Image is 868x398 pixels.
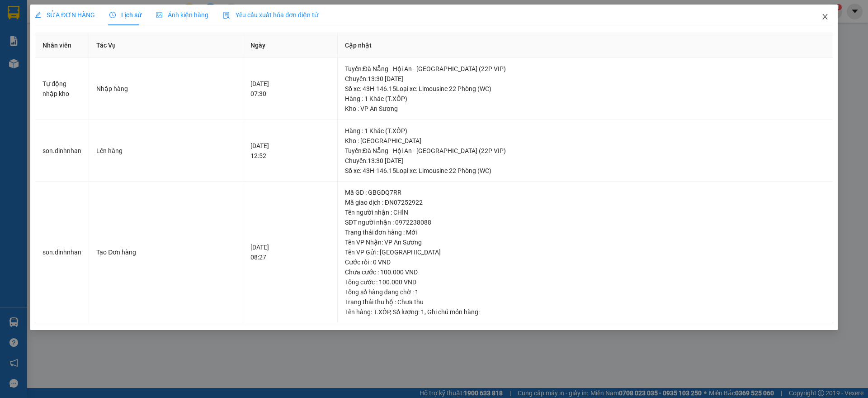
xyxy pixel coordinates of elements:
[345,297,826,307] div: Trạng thái thu hộ : Chưa thu
[35,182,89,323] td: son.dinhnhan
[345,146,826,176] div: Tuyến : Đà Nẵng - Hội An - [GEOGRAPHIC_DATA] (22P VIP) Chuyến: 13:30 [DATE] Số xe: 43H-146.15 Loạ...
[35,58,89,120] td: Tự động nhập kho
[250,79,330,99] div: [DATE] 07:30
[96,84,236,94] div: Nhập hàng
[223,12,230,19] img: icon
[345,277,826,287] div: Tổng cước : 100.000 VND
[373,308,390,316] span: T.XỐP
[345,94,826,104] div: Hàng : 1 Khác (T.XỐP)
[345,257,826,267] div: Cước rồi : 0 VND
[243,33,337,58] th: Ngày
[338,33,833,58] th: Cập nhật
[345,237,826,247] div: Tên VP Nhận: VP An Sương
[345,217,826,227] div: SĐT người nhận : 0972238088
[35,12,41,18] span: edit
[345,307,826,317] div: Tên hàng: , Số lượng: , Ghi chú món hàng:
[156,12,162,18] span: picture
[345,207,826,217] div: Tên người nhận : CHÍN
[345,136,826,146] div: Kho : [GEOGRAPHIC_DATA]
[35,11,95,19] span: SỬA ĐƠN HÀNG
[96,146,236,156] div: Lên hàng
[109,11,142,19] span: Lịch sử
[345,104,826,114] div: Kho : VP An Sương
[345,267,826,277] div: Chưa cước : 100.000 VND
[223,11,318,19] span: Yêu cầu xuất hóa đơn điện tử
[812,5,838,30] button: Close
[345,126,826,136] div: Hàng : 1 Khác (T.XỐP)
[345,197,826,207] div: Mã giao dịch : ĐN07252922
[35,120,89,182] td: son.dinhnhan
[156,11,208,19] span: Ảnh kiện hàng
[250,242,330,262] div: [DATE] 08:27
[345,247,826,257] div: Tên VP Gửi : [GEOGRAPHIC_DATA]
[250,141,330,161] div: [DATE] 12:52
[421,308,425,316] span: 1
[821,13,829,20] span: close
[96,247,236,257] div: Tạo Đơn hàng
[345,64,826,94] div: Tuyến : Đà Nẵng - Hội An - [GEOGRAPHIC_DATA] (22P VIP) Chuyến: 13:30 [DATE] Số xe: 43H-146.15 Loạ...
[345,287,826,297] div: Tổng số hàng đang chờ : 1
[89,33,243,58] th: Tác Vụ
[345,187,826,197] div: Mã GD : GBGDQ7RR
[35,33,89,58] th: Nhân viên
[345,227,826,237] div: Trạng thái đơn hàng : Mới
[109,12,116,18] span: clock-circle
